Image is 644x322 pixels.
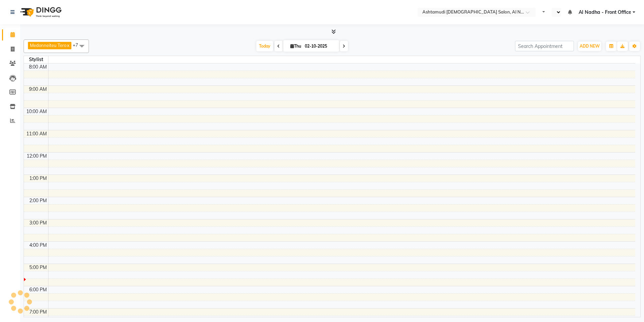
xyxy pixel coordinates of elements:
[515,41,574,51] input: Search Appointment
[28,175,48,182] div: 1:00 PM
[73,42,83,48] span: +7
[25,130,48,137] div: 11:00 AM
[28,63,48,71] div: 8:00 AM
[289,44,303,49] span: Thu
[25,153,48,160] div: 12:00 PM
[579,9,631,16] span: Al Nadha - Front Office
[256,41,273,51] span: Today
[28,219,48,226] div: 3:00 PM
[28,286,48,293] div: 6:00 PM
[580,44,600,49] span: ADD NEW
[578,42,601,51] button: ADD NEW
[28,197,48,204] div: 2:00 PM
[30,43,66,48] span: Medonneiteu Tero
[24,56,48,63] div: Stylist
[28,264,48,271] div: 5:00 PM
[17,3,63,22] img: logo
[28,242,48,249] div: 4:00 PM
[28,308,48,316] div: 7:00 PM
[28,86,48,93] div: 9:00 AM
[303,41,336,51] input: 2025-10-02
[66,43,69,48] a: x
[25,108,48,115] div: 10:00 AM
